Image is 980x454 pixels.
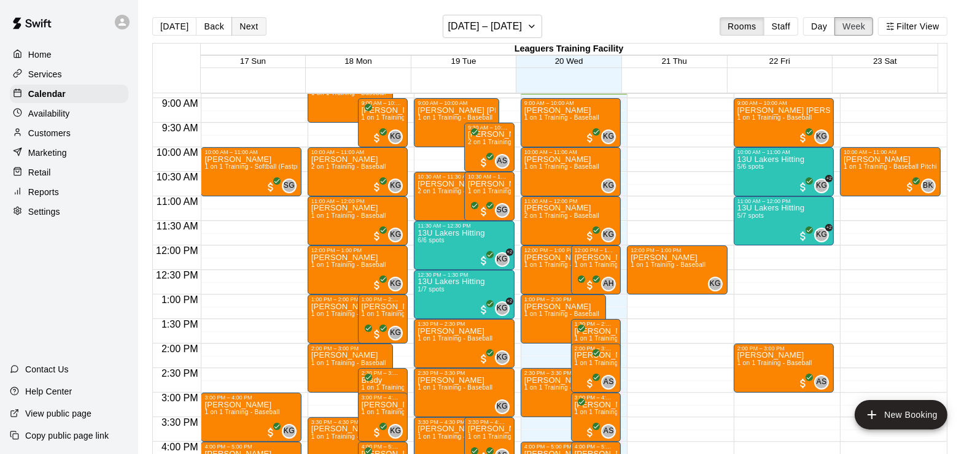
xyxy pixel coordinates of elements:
[287,424,297,439] span: Kanaan Gale
[284,180,295,192] span: SG
[601,277,616,291] div: Adrian Harrison
[575,261,650,268] span: 1 on 1 Training - Baseball
[524,163,599,170] span: 1 on 1 Training - Baseball
[524,100,617,106] div: 9:00 AM – 10:00 AM
[196,17,232,36] button: Back
[159,123,201,133] span: 9:30 AM
[414,270,514,319] div: 12:30 PM – 1:30 PM: 13U Lakers Hitting
[152,17,196,36] button: [DATE]
[443,15,543,38] button: [DATE] – [DATE]
[816,180,827,192] span: KG
[825,224,833,231] span: +2
[468,174,511,180] div: 10:30 AM – 11:30 AM
[708,277,723,291] div: Kanaan Gale
[204,394,297,401] div: 3:00 PM – 4:00 PM
[584,377,596,390] span: All customers have paid
[358,98,408,147] div: 9:00 AM – 10:00 AM: Jeremiah Klassen
[418,174,496,180] div: 10:30 AM – 11:30 AM
[478,304,490,316] span: All customers have paid
[817,376,827,388] span: AS
[362,310,437,317] span: 1 on 1 Training - Baseball
[713,277,723,291] span: Kanaan Gale
[524,310,599,317] span: 1 on 1 Training - Baseball
[418,286,445,293] span: 1/7 spots filled
[371,426,383,439] span: All customers have paid
[606,424,616,439] span: Andrew Sleiman
[418,272,510,278] div: 12:30 PM – 1:30 PM
[571,393,621,442] div: 3:00 PM – 4:00 PM: Callum Markham
[158,393,201,403] span: 3:00 PM
[797,377,809,390] span: All customers have paid
[418,114,492,121] span: 1 on 1 Training - Baseball
[371,279,383,291] span: All customers have paid
[819,129,829,144] span: Kanaan Gale
[606,129,616,144] span: Kanaan Gale
[10,183,128,201] a: Reports
[311,310,416,317] span: 1 on 1 Training - Softball (Fastpitch)
[478,206,490,218] span: All customers have paid
[390,229,401,241] span: KG
[524,114,599,121] span: 1 on 1 Training - Baseball
[393,179,403,193] span: Kanaan Gale
[311,198,404,204] div: 11:00 AM – 12:00 PM
[500,350,510,365] span: Kanaan Gale
[497,352,508,364] span: KG
[362,100,405,106] div: 9:00 AM – 10:00 AM
[10,202,128,221] a: Settings
[923,180,933,192] span: BK
[418,384,492,391] span: 1 on 1 Training - Baseball
[816,131,827,143] span: KG
[393,424,403,439] span: Kanaan Gale
[464,172,515,221] div: 10:30 AM – 11:30 AM: Kyla Church
[584,279,596,291] span: All customers have paid
[311,163,386,170] span: 2 on 1 Training - Baseball
[308,344,393,393] div: 2:00 PM – 3:00 PM: Everett Hillier
[468,188,573,194] span: 1 on 1 Training - Softball (Fastpitch)
[28,88,66,100] p: Calendar
[308,147,408,196] div: 10:00 AM – 11:00 AM: Brayden Dyck
[25,385,72,398] p: Help Center
[631,247,723,253] div: 12:00 PM – 1:00 PM
[10,144,128,162] a: Marketing
[555,56,583,66] span: 20 Wed
[265,181,277,193] span: All customers have paid
[201,147,301,196] div: 10:00 AM – 11:00 AM: Abby Smith
[371,181,383,193] span: All customers have paid
[819,375,829,390] span: Andrew Sleiman
[28,48,52,61] p: Home
[414,221,514,270] div: 11:30 AM – 12:30 PM: 13U Lakers Hitting
[601,228,616,242] div: Kanaan Gale
[25,407,91,420] p: View public page
[604,425,614,437] span: AS
[584,426,596,439] span: All customers have paid
[844,163,944,170] span: 1 on 1 Training - Baseball Pitching
[734,147,834,196] div: 10:00 AM – 11:00 AM: 13U Lakers Hitting
[282,424,297,439] div: Kanaan Gale
[393,326,403,340] span: Kanaan Gale
[769,56,790,66] button: 22 Fri
[10,104,128,123] a: Availability
[388,228,403,242] div: Kanaan Gale
[575,360,650,366] span: 1 on 1 Training - Baseball
[10,65,128,83] a: Services
[390,327,401,339] span: KG
[371,230,383,242] span: All customers have paid
[358,393,408,442] div: 3:00 PM – 4:00 PM: Callum Markham
[10,45,128,64] a: Home
[521,98,621,147] div: 9:00 AM – 10:00 AM: Theo Wiebe
[737,360,812,366] span: 1 on 1 Training - Baseball
[28,206,60,218] p: Settings
[662,56,687,66] button: 21 Thu
[418,188,492,194] span: 2 on 1 Training - Baseball
[451,56,476,66] button: 19 Tue
[575,345,618,352] div: 2:00 PM – 3:00 PM
[878,17,947,36] button: Filter View
[362,370,405,376] div: 2:30 PM – 3:30 PM
[506,248,513,256] span: +2
[204,163,309,170] span: 1 on 1 Training - Softball (Fastpitch)
[414,319,514,368] div: 1:30 PM – 2:30 PM: Alex Antonios
[28,127,71,139] p: Customers
[28,107,70,120] p: Availability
